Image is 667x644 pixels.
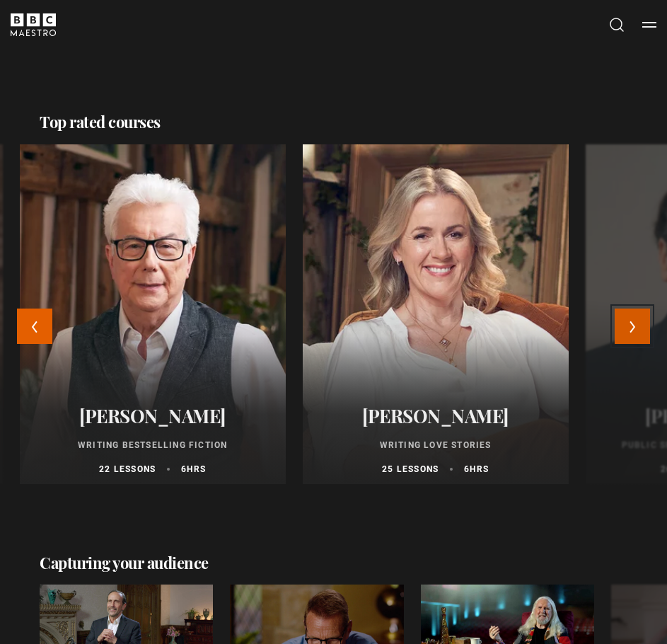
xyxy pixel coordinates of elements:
h2: [PERSON_NAME] [311,405,560,427]
h2: [PERSON_NAME] [28,405,277,427]
abbr: hrs [187,464,206,474]
svg: BBC Maestro [11,13,56,36]
h2: Capturing your audience [40,552,209,574]
button: Toggle navigation [642,18,656,32]
abbr: hrs [470,464,489,474]
p: Writing Bestselling Fiction [28,439,277,452]
p: 6 [181,463,206,476]
h2: Top rated courses [40,111,161,133]
a: [PERSON_NAME] Writing Love Stories 25 lessons 6hrs [303,144,569,484]
p: 22 lessons [99,463,156,476]
a: [PERSON_NAME] Writing Bestselling Fiction 22 lessons 6hrs [20,144,286,484]
p: 6 [464,463,489,476]
p: Writing Love Stories [311,439,560,452]
p: 25 lessons [382,463,439,476]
